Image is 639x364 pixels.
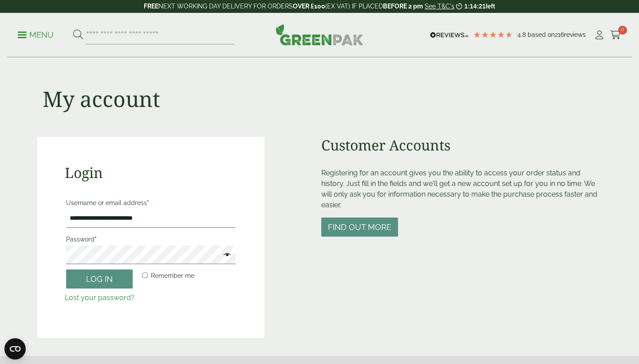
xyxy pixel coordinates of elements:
button: Find out more [321,218,398,237]
p: Menu [18,30,54,40]
strong: FREE [144,3,158,10]
h2: Login [65,164,237,181]
label: Password [66,233,236,245]
span: 0 [618,26,627,35]
img: GreenPak Supplies [276,24,363,45]
h1: My account [43,86,160,112]
span: 216 [555,31,564,38]
input: Remember me [142,273,148,278]
a: Menu [18,30,54,39]
a: 0 [610,28,621,42]
span: Based on [528,31,555,38]
label: Username or email address [66,197,236,209]
span: reviews [564,31,586,38]
span: Remember me [151,272,194,279]
button: Open CMP widget [4,338,26,360]
a: Find out more [321,223,398,232]
span: left [486,3,495,10]
span: 4.8 [517,31,528,38]
i: Cart [610,31,621,40]
span: 1:14:21 [464,3,485,10]
div: 4.79 Stars [473,31,513,39]
strong: BEFORE 2 pm [383,3,423,10]
i: My Account [594,31,605,40]
a: See T&C's [425,3,454,10]
a: Lost your password? [65,293,134,302]
button: Log in [66,269,133,289]
p: Registering for an account gives you the ability to access your order status and history. Just fi... [321,168,602,210]
strong: OVER £100 [293,3,325,10]
img: REVIEWS.io [430,32,469,38]
h2: Customer Accounts [321,137,602,154]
